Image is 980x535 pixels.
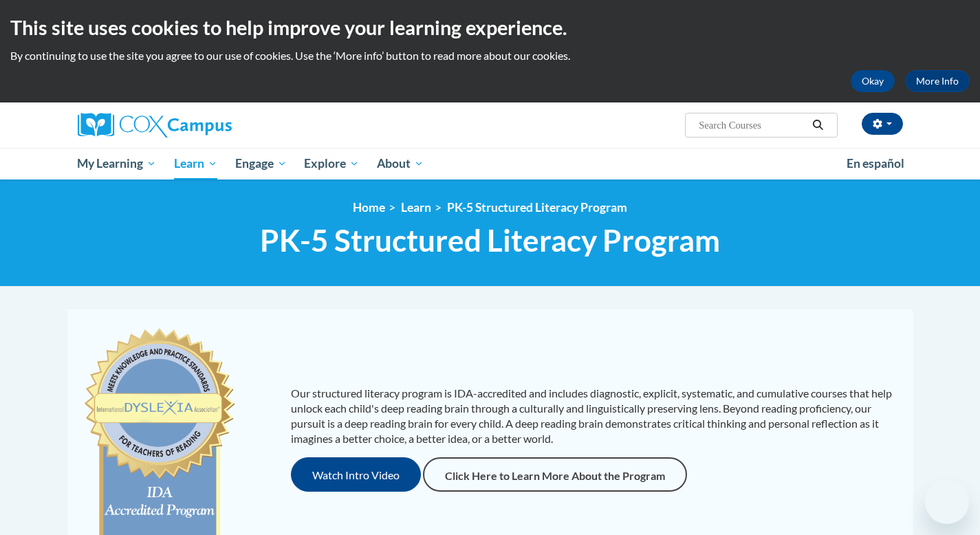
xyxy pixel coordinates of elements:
span: PK-5 Structured Literacy Program [260,222,720,259]
span: En español [847,156,904,171]
button: Search [807,117,828,133]
a: More Info [905,70,970,92]
button: Watch Intro Video [291,457,421,492]
p: Our structured literacy program is IDA-accredited and includes diagnostic, explicit, systematic, ... [291,386,900,446]
img: Cox Campus [78,113,232,138]
a: Explore [295,148,368,179]
a: My Learning [69,148,166,179]
span: Engage [235,155,287,172]
a: Cox Campus [78,113,339,138]
span: Explore [304,155,359,172]
iframe: Button to launch messaging window [925,480,969,524]
input: Search Courses [697,117,807,133]
a: En español [838,149,913,178]
span: About [377,155,424,172]
a: Engage [226,148,296,179]
a: Learn [401,200,431,215]
p: By continuing to use the site you agree to our use of cookies. Use the ‘More info’ button to read... [10,48,970,63]
span: Learn [174,155,217,172]
button: Okay [851,70,895,92]
a: Click Here to Learn More About the Program [423,457,687,492]
a: About [368,148,433,179]
a: Learn [165,148,226,179]
span: My Learning [77,155,156,172]
a: Home [353,200,385,215]
h2: This site uses cookies to help improve your learning experience. [10,14,970,41]
div: Main menu [57,148,924,179]
button: Account Settings [862,113,903,135]
a: PK-5 Structured Literacy Program [447,200,627,215]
